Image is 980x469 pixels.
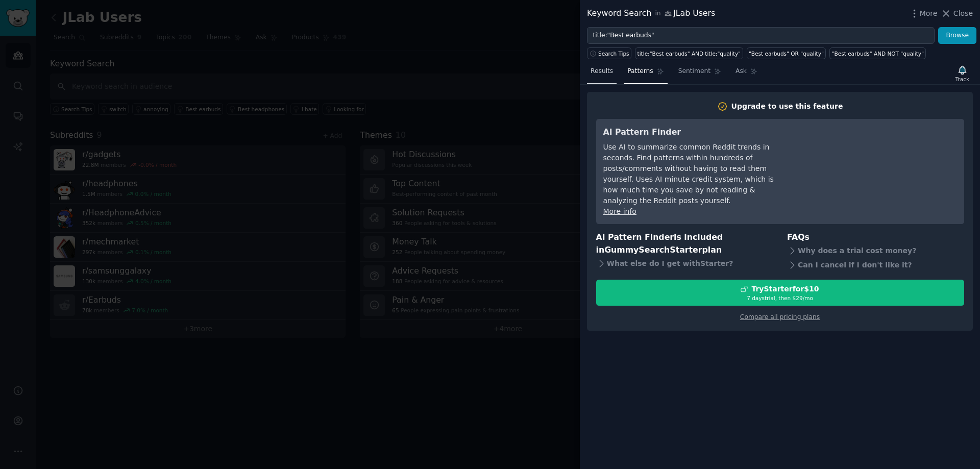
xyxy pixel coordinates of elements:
span: in [655,9,660,18]
a: More info [603,207,636,215]
a: Compare all pricing plans [740,313,820,320]
span: More [920,8,938,19]
div: Upgrade to use this feature [731,101,843,112]
button: Track [952,63,973,84]
h3: AI Pattern Finder [603,126,790,139]
button: Close [941,8,973,19]
div: 7 days trial, then $ 29 /mo [597,294,964,302]
a: "Best earbuds" AND NOT "quality" [829,47,926,59]
a: Ask [732,63,761,84]
div: Why does a trial cost money? [787,244,964,258]
span: Close [953,8,973,19]
a: title:"Best earbuds" AND title:"quality" [635,47,743,59]
input: Try a keyword related to your business [587,27,935,44]
span: Results [591,67,613,76]
span: Sentiment [678,67,710,76]
div: "Best earbuds" OR "quality" [749,50,824,57]
a: Sentiment [675,63,725,84]
div: What else do I get with Starter ? [596,256,773,270]
div: Track [955,76,969,83]
button: Browse [938,27,976,44]
button: More [909,8,938,19]
span: Patterns [627,67,653,76]
a: "Best earbuds" OR "quality" [747,47,826,59]
h3: AI Pattern Finder is included in plan [596,231,773,256]
h3: FAQs [787,231,964,244]
div: Try Starter for $10 [751,284,819,294]
div: Keyword Search JLab Users [587,7,715,20]
span: Search Tips [598,50,629,57]
a: Results [587,63,617,84]
span: Ask [736,67,747,76]
button: Search Tips [587,47,631,59]
div: Can I cancel if I don't like it? [787,258,964,273]
a: Patterns [624,63,667,84]
iframe: YouTube video player [804,126,957,203]
div: title:"Best earbuds" AND title:"quality" [638,50,741,57]
span: GummySearch Starter [604,245,702,255]
div: "Best earbuds" AND NOT "quality" [832,50,924,57]
button: TryStarterfor$107 daystrial, then $29/mo [596,280,964,306]
div: Use AI to summarize common Reddit trends in seconds. Find patterns within hundreds of posts/comme... [603,142,790,206]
